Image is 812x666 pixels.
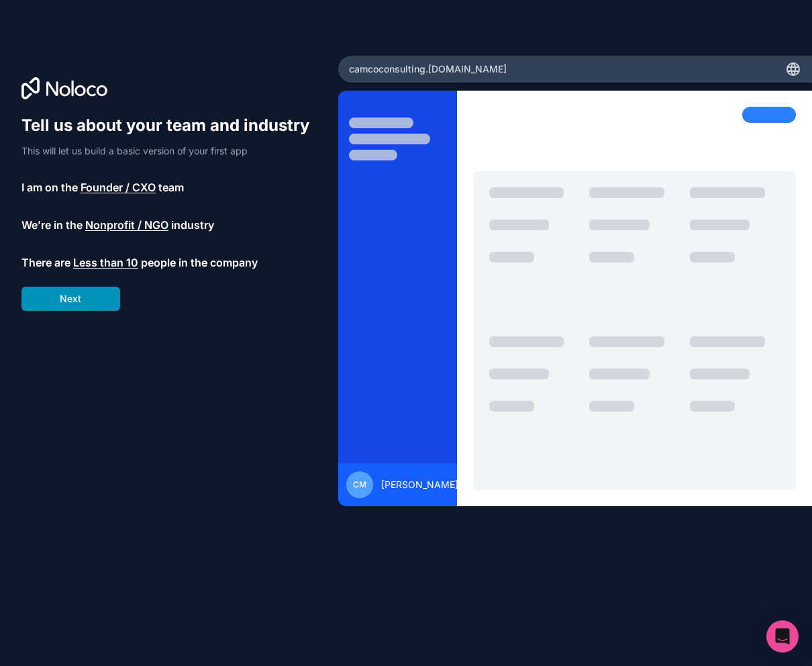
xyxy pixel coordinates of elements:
span: CM [353,479,366,490]
span: Founder / CXO [81,179,156,195]
span: We’re in the [21,217,83,233]
p: This will let us build a basic version of your first app [21,144,317,158]
span: team [158,179,184,195]
span: There are [21,254,70,271]
span: industry [171,217,214,233]
span: camcoconsulting .[DOMAIN_NAME] [349,62,507,76]
span: Less than 10 [73,254,138,271]
div: Open Intercom Messenger [766,620,799,653]
span: [PERSON_NAME] [381,478,458,491]
span: I am on the [21,179,78,195]
button: Next [21,287,120,311]
h1: Tell us about your team and industry [21,115,317,136]
span: Nonprofit / NGO [85,217,168,233]
span: people in the company [141,254,258,271]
